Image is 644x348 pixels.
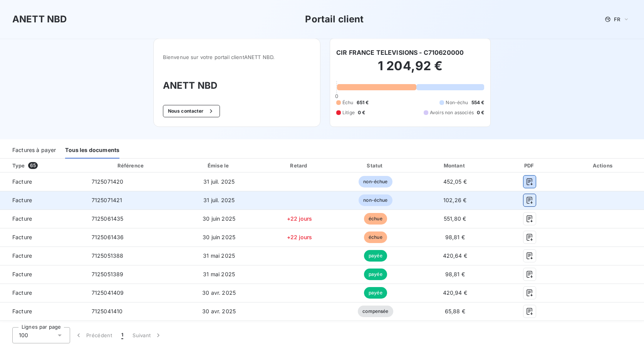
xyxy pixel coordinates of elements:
[443,289,467,296] span: 420,94 €
[6,178,79,186] span: Facture
[358,306,393,317] span: compensée
[12,12,67,26] h3: ANETT NBD
[65,142,119,159] div: Tous les documents
[262,162,336,169] div: Retard
[6,233,79,241] span: Facture
[446,99,468,106] span: Non-échu
[342,109,355,116] span: Litige
[305,12,364,26] h3: Portail client
[498,162,561,169] div: PDF
[202,289,236,296] span: 30 avr. 2025
[443,252,467,259] span: 420,64 €
[6,307,79,315] span: Facture
[359,194,392,206] span: non-échue
[444,215,466,222] span: 551,80 €
[443,197,466,203] span: 102,26 €
[415,162,495,169] div: Montant
[287,234,312,240] span: +22 jours
[357,99,369,106] span: 651 €
[287,215,312,222] span: +22 jours
[202,308,236,314] span: 30 avr. 2025
[92,308,123,314] span: 7125041410
[445,234,465,240] span: 98,81 €
[445,271,465,277] span: 98,81 €
[92,271,124,277] span: 7125051389
[364,213,387,225] span: échue
[70,327,117,343] button: Précédent
[92,197,122,203] span: 7125071421
[364,231,387,243] span: échue
[6,196,79,204] span: Facture
[364,269,387,280] span: payée
[564,162,642,169] div: Actions
[336,48,464,57] h6: CIR FRANCE TELEVISIONS - C710620000
[203,234,235,240] span: 30 juin 2025
[6,252,79,260] span: Facture
[6,215,79,223] span: Facture
[163,105,220,117] button: Nous contacter
[92,289,124,296] span: 7125041409
[12,142,56,159] div: Factures à payer
[179,162,260,169] div: Émise le
[117,327,128,343] button: 1
[445,308,465,314] span: 65,88 €
[359,176,392,188] span: non-échue
[335,93,338,99] span: 0
[163,54,311,60] span: Bienvenue sur votre portail client ANETT NBD .
[8,162,84,169] div: Type
[121,331,123,339] span: 1
[92,178,124,185] span: 7125071420
[336,58,484,81] h2: 1 204,92 €
[203,178,235,185] span: 31 juil. 2025
[203,215,235,222] span: 30 juin 2025
[163,79,311,93] h3: ANETT NBD
[19,331,28,339] span: 100
[203,197,235,203] span: 31 juil. 2025
[364,287,387,299] span: payée
[203,252,235,259] span: 31 mai 2025
[358,109,365,116] span: 0 €
[92,252,124,259] span: 7125051388
[92,215,124,222] span: 7125061435
[614,16,620,22] span: FR
[430,109,474,116] span: Avoirs non associés
[117,162,144,169] div: Référence
[342,99,354,106] span: Échu
[128,327,167,343] button: Suivant
[6,270,79,278] span: Facture
[339,162,411,169] div: Statut
[443,178,467,185] span: 452,05 €
[471,99,485,106] span: 554 €
[203,271,235,277] span: 31 mai 2025
[92,234,124,240] span: 7125061436
[364,250,387,262] span: payée
[477,109,484,116] span: 0 €
[6,289,79,297] span: Facture
[28,162,38,169] span: 65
